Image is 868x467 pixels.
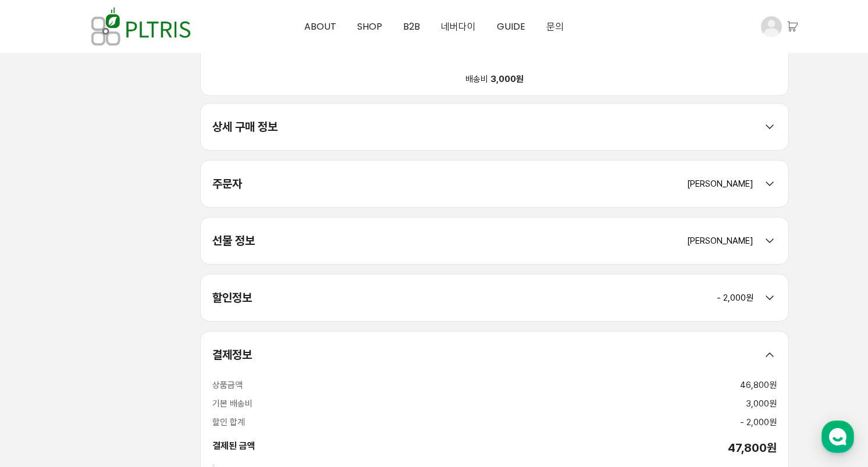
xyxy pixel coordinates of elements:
div: 3,000원 [746,397,777,411]
a: 대화 [77,369,150,398]
div: 상세 구매 정보 [212,117,278,136]
div: 결제정보 [212,345,252,364]
span: [PERSON_NAME] [687,177,753,191]
a: B2B [393,1,431,53]
span: ABOUT [304,20,336,33]
div: 주문자 [212,174,242,193]
div: 기본 배송비 [212,397,252,411]
span: 문의 [546,20,564,33]
div: 46,800원 [740,378,777,392]
div: - 2,000원 [740,415,777,429]
div: 결제된 금액 [212,439,255,457]
a: 설정 [150,369,223,398]
span: - 2,000원 [717,291,753,305]
div: 47,800원 [728,439,777,457]
a: ABOUT [294,1,347,53]
div: 상품금액 [212,378,243,392]
div: 선물 정보 [212,231,255,250]
span: [PERSON_NAME] [687,234,753,248]
span: GUIDE [497,20,525,33]
a: SHOP [347,1,393,53]
div: 할인정보 [212,288,252,307]
img: 프로필 이미지 [761,16,782,37]
span: 네버다이 [441,20,476,33]
a: 홈 [3,369,77,398]
span: SHOP [357,20,382,33]
span: 대화 [106,387,120,396]
a: 문의 [536,1,574,53]
span: 설정 [180,386,194,395]
span: B2B [403,20,420,33]
div: 할인 합계 [212,415,245,429]
a: 네버다이 [431,1,486,53]
a: GUIDE [486,1,536,53]
span: 홈 [37,386,44,395]
div: 배송비 [465,72,524,95]
div: 3,000원 [490,74,524,84]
